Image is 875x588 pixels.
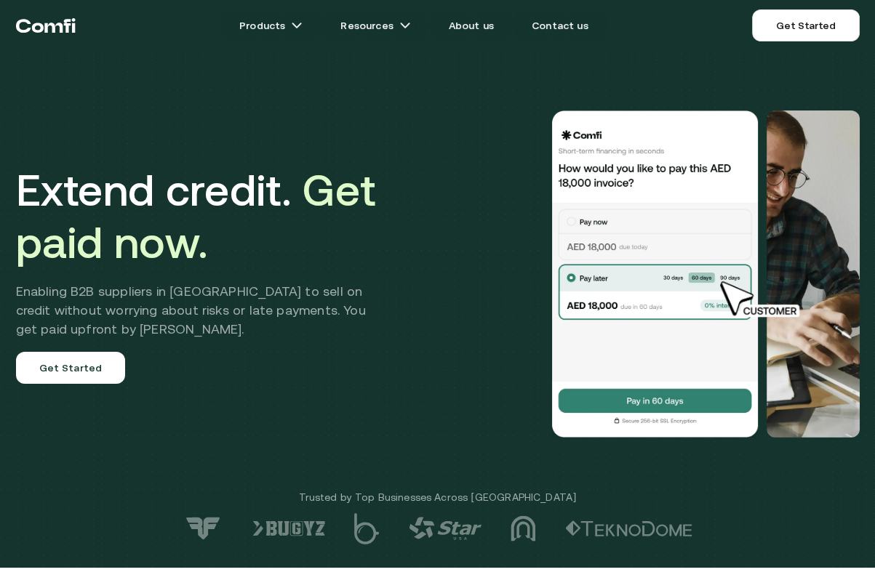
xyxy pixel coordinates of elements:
a: Contact us [514,11,606,40]
img: Would you like to pay this AED 18,000.00 invoice? [550,110,761,438]
img: arrow icons [291,20,303,31]
h2: Enabling B2B suppliers in [GEOGRAPHIC_DATA] to sell on credit without worrying about risks or lat... [16,282,388,339]
img: logo-5 [354,513,380,544]
h1: Extend credit. [16,164,388,269]
img: arrow icons [399,20,411,31]
img: logo-2 [565,520,692,536]
img: cursor [709,279,815,320]
img: logo-3 [511,515,536,541]
a: Get Started [16,352,126,384]
a: About us [431,11,511,40]
img: logo-7 [183,516,223,541]
a: Get Started [752,9,859,41]
img: Would you like to pay this AED 18,000.00 invoice? [767,110,860,438]
img: logo-4 [409,517,482,540]
img: logo-6 [252,520,325,536]
a: Resourcesarrow icons [323,11,428,40]
a: Return to the top of the Comfi home page [16,4,76,47]
a: Productsarrow icons [222,11,320,40]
